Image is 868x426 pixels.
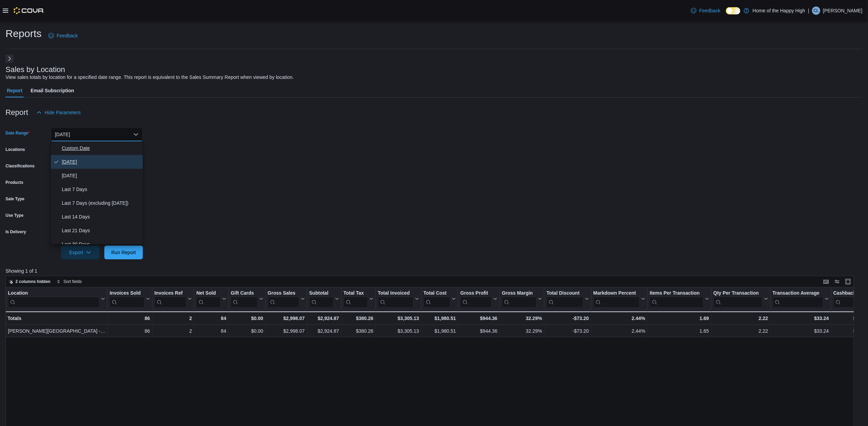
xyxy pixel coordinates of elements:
[344,314,373,322] div: $380.26
[593,290,640,297] div: Markdown Percent
[833,277,841,286] button: Display options
[773,314,829,322] div: $33.24
[650,290,709,308] button: Items Per Transaction
[268,290,299,308] div: Gross Sales
[309,314,339,322] div: $2,924.87
[57,32,78,39] span: Feedback
[62,240,140,248] span: Last 30 Days
[593,314,645,322] div: 2.44%
[833,290,860,308] div: Cashback
[593,290,640,308] div: Markdown Percent
[309,290,334,308] div: Subtotal
[714,327,768,335] div: 2.22
[502,290,542,308] button: Gross Margin
[424,290,456,308] button: Total Cost
[154,290,186,308] div: Invoices Ref
[833,327,865,335] div: $0.00
[808,7,809,15] p: |
[109,290,150,308] button: Invoices Sold
[378,327,419,335] div: $3,305.13
[5,108,28,117] h3: Report
[309,290,334,297] div: Subtotal
[773,327,829,335] div: $33.24
[714,290,763,308] div: Qty Per Transaction
[154,290,192,308] button: Invoices Ref
[6,277,53,286] button: 2 columns hidden
[833,314,865,322] div: $0.00
[51,141,143,244] div: Select listbox
[460,314,497,322] div: $944.36
[109,290,144,297] div: Invoices Sold
[378,290,414,308] div: Total Invoiced
[344,327,373,335] div: $380.26
[8,290,100,297] div: Location
[833,290,860,297] div: Cashback
[31,84,74,97] span: Email Subscription
[502,290,536,297] div: Gross Margin
[45,109,81,116] span: Hide Parameters
[5,213,23,218] label: Use Type
[62,213,140,221] span: Last 14 Days
[231,290,258,297] div: Gift Cards
[268,314,305,322] div: $2,998.07
[8,327,105,335] div: [PERSON_NAME][GEOGRAPHIC_DATA] - Fire & Flower
[502,314,542,322] div: 32.29%
[62,171,140,180] span: [DATE]
[5,163,35,169] label: Classifications
[62,185,140,193] span: Last 7 Days
[650,290,704,297] div: Items Per Transaction
[344,290,373,308] button: Total Tax
[378,290,414,297] div: Total Invoiced
[109,290,144,308] div: Invoices Sold
[62,158,140,166] span: [DATE]
[196,327,226,335] div: 84
[5,147,25,152] label: Locations
[460,327,497,335] div: $944.36
[378,314,419,322] div: $3,305.13
[154,327,192,335] div: 2
[15,279,50,284] span: 2 columns hidden
[111,249,136,256] span: Run Report
[5,196,24,202] label: Sale Type
[460,290,492,297] div: Gross Profit
[51,128,143,141] button: [DATE]
[309,290,339,308] button: Subtotal
[773,290,823,297] div: Transaction Average
[546,290,583,297] div: Total Discount
[699,7,720,14] span: Feedback
[460,290,497,308] button: Gross Profit
[268,290,305,308] button: Gross Sales
[231,290,263,308] button: Gift Cards
[650,327,709,335] div: 1.65
[813,7,819,15] span: CL
[378,290,419,308] button: Total Invoiced
[688,4,723,17] a: Feedback
[109,314,150,322] div: 86
[502,290,536,308] div: Gross Margin
[714,290,768,308] button: Qty Per Transaction
[5,55,14,63] button: Next
[593,327,645,335] div: 2.44%
[5,268,863,274] p: Showing 1 of 1
[62,199,140,207] span: Last 7 Days (excluding [DATE])
[231,290,258,308] div: Gift Card Sales
[62,144,140,152] span: Custom Date
[773,290,823,308] div: Transaction Average
[154,314,192,322] div: 2
[773,290,829,308] button: Transaction Average
[753,7,805,15] p: Home of the Happy High
[196,314,226,322] div: 84
[546,290,589,308] button: Total Discount
[5,66,65,74] h3: Sales by Location
[822,277,830,286] button: Keyboard shortcuts
[5,74,294,81] div: View sales totals by location for a specified date range. This report is equivalent to the Sales ...
[424,327,456,335] div: $1,980.51
[54,277,84,286] button: Sort fields
[546,314,589,322] div: -$73.20
[424,314,456,322] div: $1,980.51
[344,290,368,297] div: Total Tax
[104,246,143,259] button: Run Report
[231,314,263,322] div: $0.00
[726,7,740,14] input: Dark Mode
